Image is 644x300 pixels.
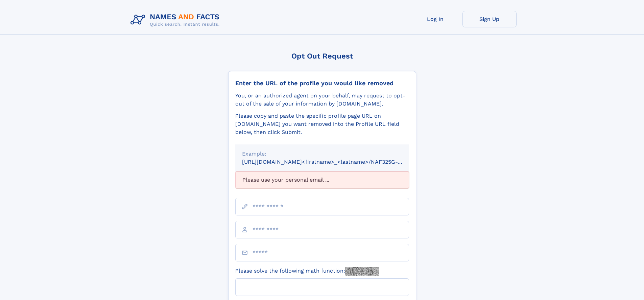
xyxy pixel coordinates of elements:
small: [URL][DOMAIN_NAME]<firstname>_<lastname>/NAF325G-xxxxxxxx [242,159,422,165]
img: Logo Names and Facts [128,11,225,29]
div: Opt Out Request [228,52,416,60]
div: Example: [242,150,402,158]
a: Log In [408,11,462,27]
div: Enter the URL of the profile you would like removed [235,79,409,87]
div: Please use your personal email ... [235,171,409,188]
label: Please solve the following math function: [235,267,379,276]
a: Sign Up [462,11,517,27]
div: You, or an authorized agent on your behalf, may request to opt-out of the sale of your informatio... [235,92,409,108]
div: Please copy and paste the specific profile page URL on [DOMAIN_NAME] you want removed into the Pr... [235,112,409,136]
